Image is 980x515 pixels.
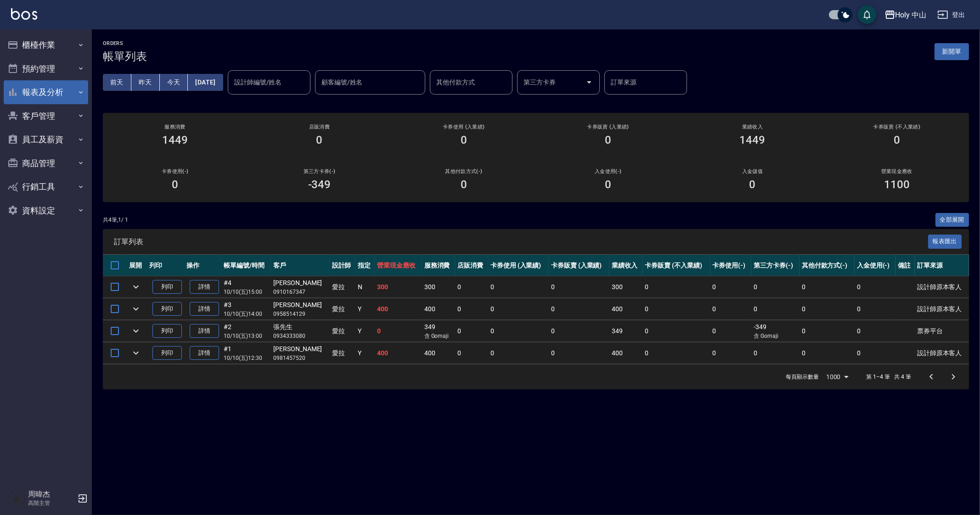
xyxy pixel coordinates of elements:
[928,235,962,249] button: 報表匯出
[547,168,669,174] h2: 入金使用(-)
[162,134,188,146] h3: 1449
[934,6,969,23] button: 登出
[103,50,147,63] h3: 帳單列表
[131,74,160,91] button: 昨天
[800,342,855,364] td: 0
[190,280,219,294] a: 詳情
[221,320,271,342] td: #2
[103,40,147,46] h2: ORDERS
[710,255,751,276] th: 卡券使用(-)
[710,342,751,364] td: 0
[855,255,896,276] th: 入金使用(-)
[642,276,710,298] td: 0
[330,320,356,342] td: 愛拉
[4,199,88,223] button: 資料設定
[7,489,26,508] img: Person
[4,104,88,128] button: 客戶管理
[355,342,375,364] td: Y
[935,47,969,56] a: 新開單
[461,134,467,146] h3: 0
[855,276,896,298] td: 0
[740,134,766,146] h3: 1449
[455,320,488,342] td: 0
[258,168,380,174] h2: 第三方卡券(-)
[488,320,549,342] td: 0
[273,278,327,288] div: [PERSON_NAME]
[273,332,327,340] p: 0934333080
[836,124,958,130] h2: 卡券販賣 (不入業績)
[330,342,356,364] td: 愛拉
[103,216,128,224] p: 共 4 筆, 1 / 1
[224,310,269,318] p: 10/10 (五) 14:00
[422,255,455,276] th: 服務消費
[928,237,962,246] a: 報表匯出
[273,354,327,362] p: 0981457520
[549,342,609,364] td: 0
[258,124,380,130] h2: 店販消費
[751,255,800,276] th: 第三方卡券(-)
[224,332,269,340] p: 10/10 (五) 13:00
[881,6,930,24] button: Holy 中山
[549,298,609,320] td: 0
[103,74,131,91] button: 前天
[800,298,855,320] td: 0
[751,320,800,342] td: -349
[4,151,88,175] button: 商品管理
[915,320,969,342] td: 票券平台
[710,320,751,342] td: 0
[915,342,969,364] td: 設計師原本客人
[273,310,327,318] p: 0958514129
[114,124,236,130] h3: 服務消費
[855,342,896,364] td: 0
[355,298,375,320] td: Y
[488,255,549,276] th: 卡券使用 (入業績)
[582,75,597,90] button: Open
[403,124,525,130] h2: 卡券使用 (入業績)
[4,33,88,57] button: 櫃檯作業
[836,168,958,174] h2: 營業現金應收
[4,57,88,81] button: 預約管理
[935,213,969,227] button: 全部展開
[488,342,549,364] td: 0
[858,6,876,24] button: save
[884,178,910,191] h3: 1100
[549,320,609,342] td: 0
[316,134,323,146] h3: 0
[751,298,800,320] td: 0
[935,43,969,60] button: 新開單
[273,344,327,354] div: [PERSON_NAME]
[190,302,219,316] a: 詳情
[224,288,269,296] p: 10/10 (五) 15:00
[488,276,549,298] td: 0
[609,320,642,342] td: 349
[172,178,178,191] h3: 0
[221,255,271,276] th: 帳單編號/時間
[221,342,271,364] td: #1
[188,74,223,91] button: [DATE]
[221,276,271,298] td: #4
[273,322,327,332] div: 張先生
[355,255,375,276] th: 指定
[147,255,184,276] th: 列印
[455,276,488,298] td: 0
[330,276,356,298] td: 愛拉
[422,342,455,364] td: 400
[375,276,422,298] td: 300
[609,342,642,364] td: 400
[455,298,488,320] td: 0
[455,255,488,276] th: 店販消費
[308,178,331,191] h3: -349
[609,276,642,298] td: 300
[11,8,37,20] img: Logo
[915,255,969,276] th: 訂單來源
[271,255,330,276] th: 客戶
[160,74,188,91] button: 今天
[221,298,271,320] td: #3
[461,178,467,191] h3: 0
[609,255,642,276] th: 業績收入
[751,342,800,364] td: 0
[422,276,455,298] td: 300
[152,324,182,338] button: 列印
[330,255,356,276] th: 設計師
[855,298,896,320] td: 0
